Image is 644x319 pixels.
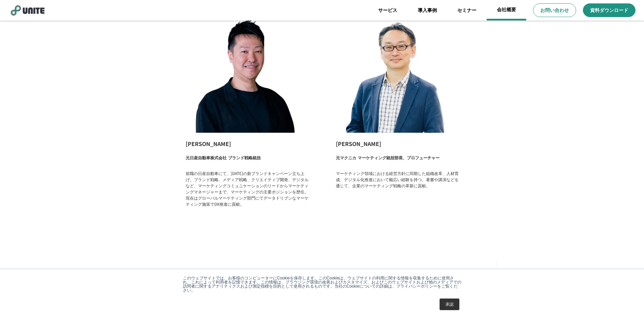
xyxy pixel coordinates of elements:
[186,155,261,163] p: 元日産自動車株式会社 ブランド戦略統括
[336,170,459,189] p: マーケティング領域における経営方針に同期した組織改革、人材育成、デジタル化推進において幅広い経験を持つ。著書や講演などを通じて、企業のマーケティング戦略の革新に貢献。
[583,3,635,17] a: 資料ダウンロード
[521,232,644,319] iframe: Chat Widget
[590,7,628,14] p: 資料ダウンロード
[533,3,576,17] a: お問い合わせ
[336,155,440,163] p: 元マクニカ マーケティング統括部長、プロフューチャー
[540,7,569,14] p: お問い合わせ
[521,232,644,319] div: チャットウィジェット
[186,140,309,148] p: [PERSON_NAME]
[440,299,459,310] a: 承認
[186,170,309,207] p: 前職の日産自動車にて、[DATE]の新ブランドキャンペーン立ち上げ。ブランド戦略、メディア戦略、クリエイティブ開発、デジタルなど、マーケティングコミュニケーションのリードからマーケティングマネー...
[336,140,459,148] p: [PERSON_NAME]
[183,276,461,292] p: このウェブサイトでは、お客様のコンピューターにCookieを保存します。このCookieは、ウェブサイトの利用に関する情報を収集するために使用され、これによって利用者を記憶できます。この情報は、...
